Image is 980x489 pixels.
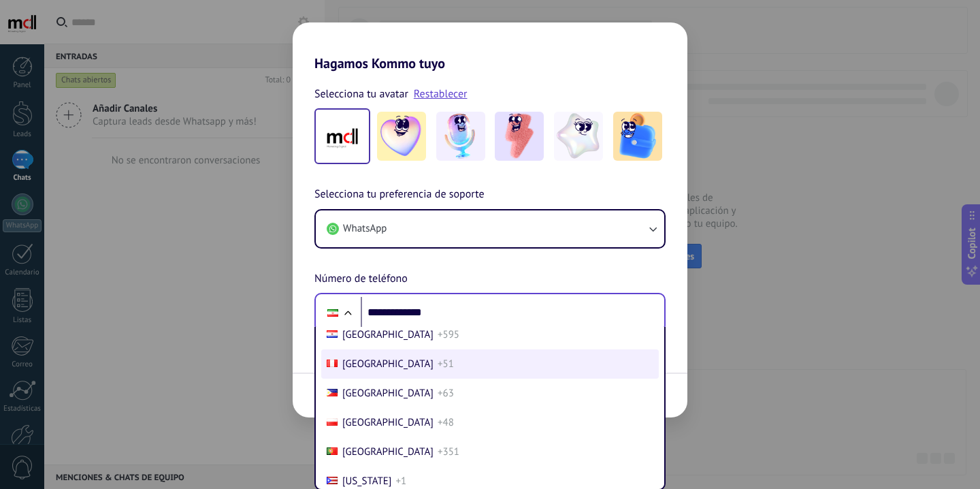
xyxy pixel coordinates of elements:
[316,210,664,247] button: WhatsApp
[495,112,544,161] img: -3.jpeg
[342,387,434,400] span: [GEOGRAPHIC_DATA]
[395,475,406,488] span: +1
[377,112,426,161] img: -1.jpeg
[293,22,687,72] h2: Hagamos Kommo tuyo
[613,112,662,161] img: -5.jpeg
[554,112,603,161] img: -4.jpeg
[414,87,468,101] a: Restablecer
[438,416,454,429] span: +48
[438,328,459,341] span: +595
[314,85,408,103] span: Selecciona tu avatar
[314,270,408,288] span: Número de teléfono
[342,416,434,429] span: [GEOGRAPHIC_DATA]
[342,475,391,488] span: [US_STATE]
[438,387,454,400] span: +63
[438,358,454,370] span: +51
[342,328,434,341] span: [GEOGRAPHIC_DATA]
[342,445,434,458] span: [GEOGRAPHIC_DATA]
[438,445,459,458] span: +351
[342,358,434,370] span: [GEOGRAPHIC_DATA]
[343,222,387,236] span: WhatsApp
[436,112,485,161] img: -2.jpeg
[320,298,346,327] div: Iran: + 98
[314,186,485,204] span: Selecciona tu preferencia de soporte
